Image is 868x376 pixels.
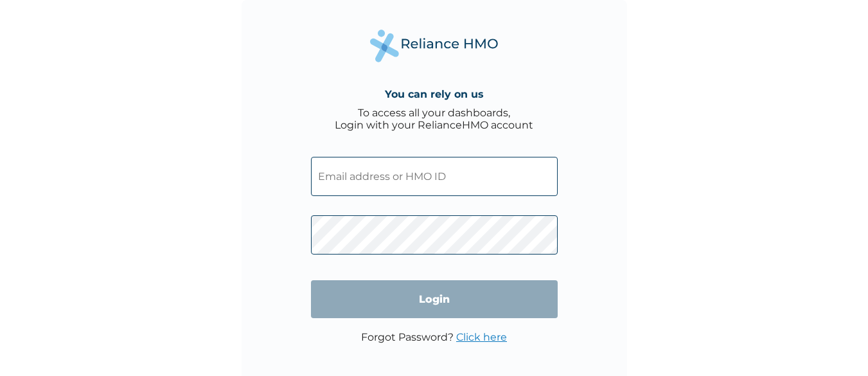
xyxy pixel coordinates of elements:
input: Email address or HMO ID [311,157,558,196]
a: Click here [456,331,507,343]
p: Forgot Password? [361,331,507,343]
h4: You can rely on us [385,88,484,100]
div: To access all your dashboards, Login with your RelianceHMO account [335,107,533,131]
img: Reliance Health's Logo [370,30,499,62]
input: Login [311,280,558,318]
